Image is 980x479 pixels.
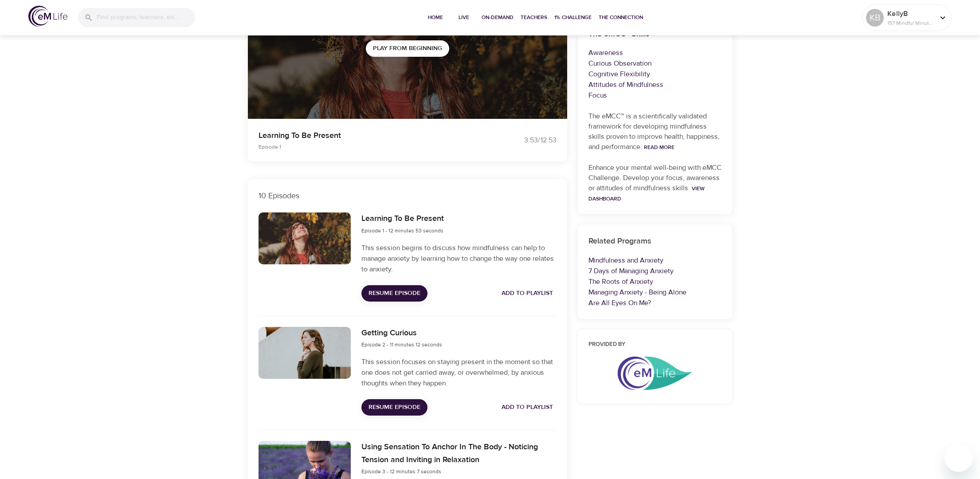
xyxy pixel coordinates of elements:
[28,6,67,27] img: logo
[588,163,721,204] p: Enhance your mental well-being with eMCC Challenge. Develop your focus, awareness or attitudes of...
[453,13,474,22] span: Live
[866,9,884,27] div: KB
[502,402,553,413] span: Add to Playlist
[887,8,934,19] p: KellyB
[502,288,553,299] span: Add to Playlist
[588,235,721,248] h6: Related Programs
[361,468,441,475] span: Episode 3 - 12 minutes 7 seconds
[259,190,557,202] p: 10 Episodes
[361,441,557,467] h6: Using Sensation To Anchor In The Body - Noticing Tension and Inviting in Relaxation
[588,277,653,286] a: The Roots of Anxiety
[945,444,973,472] iframe: Button to launch messaging window
[361,341,442,348] span: Episode 2 - 11 minutes 12 seconds
[259,130,479,141] p: Learning To Be Present
[588,267,674,275] a: 7 Days of Managing Anxiety
[618,357,692,390] img: eMindful_LOGO_MASTER_11B02_2018.png
[490,135,557,145] div: 3:53 / 12:53
[554,13,592,22] span: 1% Challenge
[425,13,446,22] span: Home
[368,288,420,299] span: Resume Episode
[361,243,557,275] p: This session begins to discuss how mindfulness can help to manage anxiety by learning how to chan...
[887,19,934,27] p: 157 Mindful Minutes
[588,288,686,297] a: Managing Anxiety - Being Alone
[259,143,479,151] p: Episode 1
[588,298,651,307] a: Are All Eyes On Me?
[588,185,705,202] a: View Dashboard
[498,285,557,302] button: Add to Playlist
[588,58,721,69] p: Curious Observation
[588,90,721,101] p: Focus
[482,13,514,22] span: On-Demand
[644,144,674,151] a: Read More
[521,13,547,22] span: Teachers
[361,399,427,416] button: Resume Episode
[599,13,643,22] span: The Connection
[366,40,449,57] button: Play from beginning
[588,47,721,58] p: Awareness
[361,327,442,340] h6: Getting Curious
[361,212,444,225] h6: Learning To Be Present
[588,340,721,349] h6: Provided by
[97,8,195,27] input: Find programs, teachers, etc...
[368,402,420,413] span: Resume Episode
[588,256,663,265] a: Mindfulness and Anxiety
[588,69,721,79] p: Cognitive Flexibility
[498,399,557,416] button: Add to Playlist
[373,43,442,54] span: Play from beginning
[361,285,427,302] button: Resume Episode
[361,357,557,389] p: This session focuses on staying present in the moment so that one does not get carried away, or o...
[588,111,721,152] p: The eMCC™ is a scientifically validated framework for developing mindfulness skills proven to imp...
[588,79,721,90] p: Attitudes of Mindfulness
[361,227,443,234] span: Episode 1 - 12 minutes 53 seconds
